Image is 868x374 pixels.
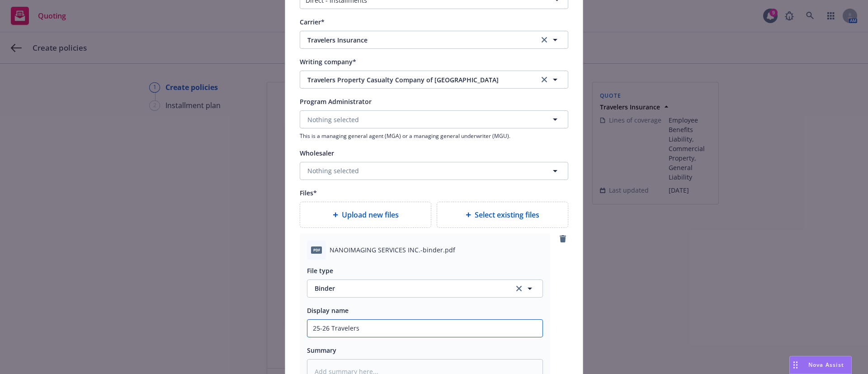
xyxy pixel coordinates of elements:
[330,245,455,255] span: NANOIMAGING SERVICES INC.-binder.pdf
[539,74,550,85] a: clear selection
[300,162,568,180] button: Nothing selected
[307,166,359,175] span: Nothing selected
[300,71,568,89] button: Travelers Property Casualty Company of [GEOGRAPHIC_DATA]clear selection
[300,57,356,66] span: Writing company*
[514,283,524,294] a: clear selection
[790,356,801,374] div: Drag to move
[300,189,317,197] span: Files*
[539,34,550,45] a: clear selection
[300,31,568,49] button: Travelers Insuranceclear selection
[307,115,359,124] span: Nothing selected
[307,320,542,337] input: Add display name here...
[300,18,325,26] span: Carrier*
[437,202,568,228] div: Select existing files
[307,35,525,45] span: Travelers Insurance
[300,202,431,228] div: Upload new files
[300,110,568,128] button: Nothing selected
[300,132,568,140] span: This is a managing general agent (MGA) or a managing general underwriter (MGU).
[300,97,372,106] span: Program Administrator
[808,361,844,369] span: Nova Assist
[475,209,539,220] span: Select existing files
[342,209,399,220] span: Upload new files
[300,149,334,157] span: Wholesaler
[307,346,336,355] span: Summary
[557,233,568,244] a: remove
[311,246,322,253] span: pdf
[315,284,504,293] span: Binder
[307,279,543,298] button: Binderclear selection
[307,75,525,85] span: Travelers Property Casualty Company of [GEOGRAPHIC_DATA]
[307,306,349,315] span: Display name
[789,356,852,374] button: Nova Assist
[307,266,333,275] span: File type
